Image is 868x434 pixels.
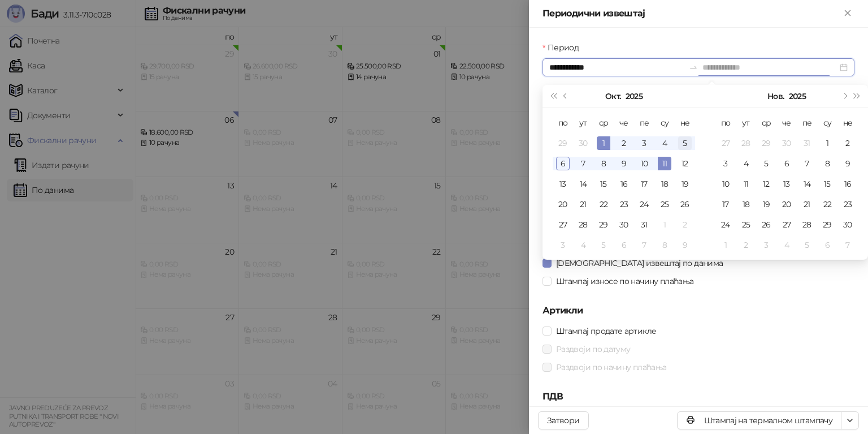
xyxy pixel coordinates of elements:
[597,238,610,252] div: 5
[817,235,837,255] td: 2025-12-06
[817,113,837,133] th: су
[556,238,570,252] div: 3
[841,7,854,20] button: Close
[553,133,573,153] td: 2025-09-29
[841,197,854,211] div: 23
[678,177,692,191] div: 19
[654,133,675,153] td: 2025-10-04
[837,214,858,235] td: 2025-11-30
[776,133,797,153] td: 2025-10-30
[617,238,631,252] div: 6
[634,133,654,153] td: 2025-10-03
[542,41,585,54] label: Период
[556,177,570,191] div: 13
[767,85,784,108] button: Изабери месец
[553,235,573,255] td: 2025-11-03
[678,157,692,170] div: 12
[759,177,773,191] div: 12
[597,157,610,170] div: 8
[800,136,814,150] div: 31
[821,177,834,191] div: 15
[797,194,817,214] td: 2025-11-21
[736,133,756,153] td: 2025-10-28
[573,153,593,174] td: 2025-10-07
[736,153,756,174] td: 2025-11-04
[678,197,692,211] div: 26
[756,174,776,194] td: 2025-11-12
[797,113,817,133] th: пе
[715,113,736,133] th: по
[658,177,671,191] div: 18
[556,157,570,170] div: 6
[573,235,593,255] td: 2025-11-04
[736,113,756,133] th: ут
[789,85,806,108] button: Изабери годину
[654,214,675,235] td: 2025-11-01
[800,238,814,252] div: 5
[634,153,654,174] td: 2025-10-10
[678,136,692,150] div: 5
[780,157,793,170] div: 6
[593,174,614,194] td: 2025-10-15
[739,157,753,170] div: 4
[759,157,773,170] div: 5
[817,214,837,235] td: 2025-11-29
[821,157,834,170] div: 8
[780,136,793,150] div: 30
[617,218,631,231] div: 30
[780,177,793,191] div: 13
[573,214,593,235] td: 2025-10-28
[838,85,850,108] button: Следећи месец (PageDown)
[715,153,736,174] td: 2025-11-03
[658,238,671,252] div: 8
[719,197,732,211] div: 17
[817,133,837,153] td: 2025-11-01
[675,174,695,194] td: 2025-10-19
[841,238,854,252] div: 7
[776,214,797,235] td: 2025-11-27
[675,235,695,255] td: 2025-11-09
[776,113,797,133] th: че
[614,174,634,194] td: 2025-10-16
[573,133,593,153] td: 2025-09-30
[654,113,675,133] th: су
[617,177,631,191] div: 16
[556,218,570,231] div: 27
[756,235,776,255] td: 2025-12-03
[739,197,753,211] div: 18
[678,218,692,231] div: 2
[637,177,651,191] div: 17
[637,197,651,211] div: 24
[719,157,732,170] div: 3
[841,218,854,231] div: 30
[559,85,572,108] button: Претходни месец (PageUp)
[605,85,620,108] button: Изабери месец
[736,214,756,235] td: 2025-11-25
[654,153,675,174] td: 2025-10-11
[797,153,817,174] td: 2025-11-07
[837,174,858,194] td: 2025-11-16
[797,214,817,235] td: 2025-11-28
[552,325,661,337] span: Штампај продате артикле
[614,235,634,255] td: 2025-11-06
[634,235,654,255] td: 2025-11-07
[614,113,634,133] th: че
[776,235,797,255] td: 2025-12-04
[719,238,732,252] div: 1
[817,174,837,194] td: 2025-11-15
[800,177,814,191] div: 14
[780,197,793,211] div: 20
[634,214,654,235] td: 2025-10-31
[756,214,776,235] td: 2025-11-26
[759,218,773,231] div: 26
[637,218,651,231] div: 31
[576,136,590,150] div: 30
[542,7,841,20] div: Периодични извештај
[678,238,692,252] div: 9
[593,133,614,153] td: 2025-10-01
[715,214,736,235] td: 2025-11-24
[658,136,671,150] div: 4
[553,113,573,133] th: по
[576,238,590,252] div: 4
[553,194,573,214] td: 2025-10-20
